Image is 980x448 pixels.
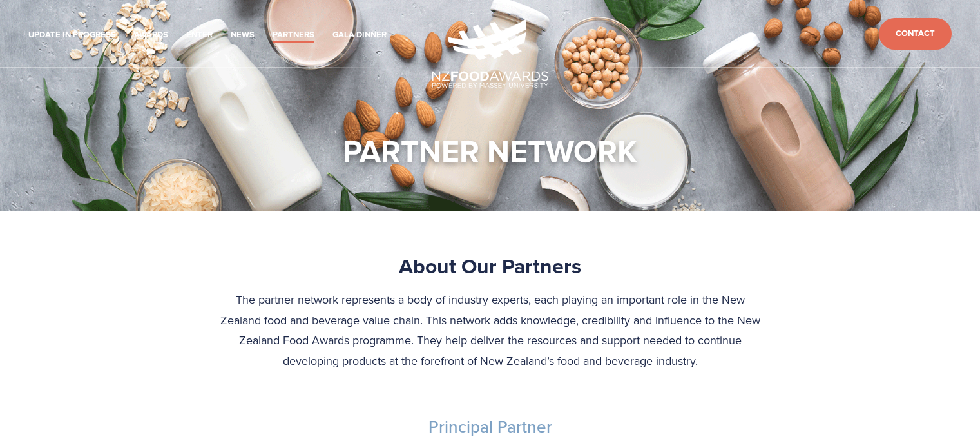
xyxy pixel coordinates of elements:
strong: About Our Partners [399,251,581,281]
h3: Principal Partner [78,416,903,438]
h1: PARTNER NETWORK [343,131,637,170]
a: News [231,28,255,43]
a: Awards [134,28,168,43]
a: Partners [273,28,314,43]
a: Update in Progress [28,28,116,43]
p: The partner network represents a body of industry experts, each playing an important role in the ... [219,289,762,371]
a: Enter [186,28,213,43]
a: Contact [879,18,952,50]
a: Gala Dinner [332,28,387,43]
